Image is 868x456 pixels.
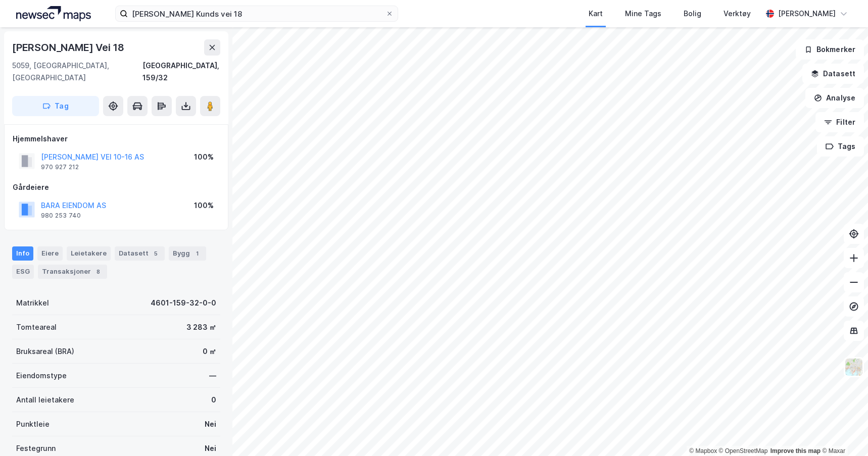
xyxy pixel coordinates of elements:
div: Matrikkel [16,297,49,309]
div: 5059, [GEOGRAPHIC_DATA], [GEOGRAPHIC_DATA] [12,60,142,84]
div: 0 ㎡ [203,345,216,358]
div: Nei [205,442,216,454]
div: [GEOGRAPHIC_DATA], 159/32 [142,60,220,84]
button: Filter [815,112,864,132]
img: logo.a4113a55bc3d86da70a041830d287a7e.svg [16,6,91,21]
div: Mine Tags [625,8,661,20]
div: Verktøy [724,8,751,20]
div: 1 [192,248,202,259]
div: Tomteareal [16,321,57,333]
div: 100% [194,151,214,163]
div: 100% [194,199,214,212]
div: — [209,370,216,382]
div: Transaksjoner [38,265,107,279]
a: OpenStreetMap [719,447,768,454]
div: Leietakere [67,246,111,261]
div: Gårdeiere [13,181,220,193]
div: 980 253 740 [41,212,81,220]
div: Hjemmelshaver [13,133,220,145]
div: [PERSON_NAME] Vei 18 [12,39,126,56]
div: Eiere [37,246,63,261]
a: Improve this map [770,447,821,454]
div: ESG [12,265,34,279]
button: Bokmerker [796,39,864,60]
button: Datasett [802,64,864,84]
div: 970 927 212 [41,163,79,171]
div: Bruksareal (BRA) [16,345,74,358]
div: [PERSON_NAME] [778,8,836,20]
div: Bygg [169,246,206,261]
div: 0 [211,394,216,406]
a: Mapbox [689,447,717,454]
div: Punktleie [16,418,50,430]
button: Tags [817,136,864,157]
div: Nei [205,418,216,430]
div: Datasett [115,246,165,261]
input: Søk på adresse, matrikkel, gårdeiere, leietakere eller personer [128,6,385,21]
div: Kontrollprogram for chat [817,408,868,456]
button: Analyse [805,88,864,108]
iframe: Chat Widget [817,408,868,456]
button: Tag [12,96,99,116]
div: Bolig [684,8,701,20]
div: Antall leietakere [16,394,74,406]
div: 5 [151,248,161,259]
div: 3 283 ㎡ [186,321,216,333]
div: Kart [589,8,603,20]
div: 4601-159-32-0-0 [151,297,216,309]
img: Z [844,358,863,377]
div: 8 [93,267,103,277]
div: Festegrunn [16,442,56,454]
div: Eiendomstype [16,370,67,382]
div: Info [12,246,33,261]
